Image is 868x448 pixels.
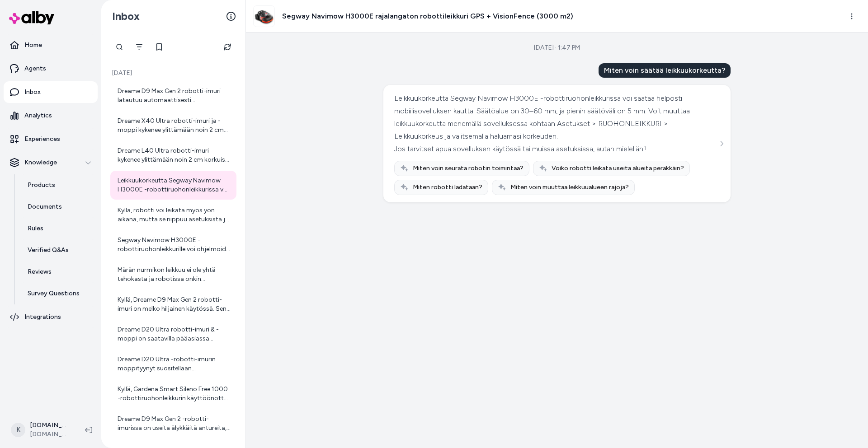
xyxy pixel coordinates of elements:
[112,9,140,23] h2: Inbox
[110,379,236,408] a: Kyllä, Gardena Smart Sileno Free 1000 -robottiruohonleikkurin käyttöönotto on suunniteltu helpoks...
[118,355,231,373] div: Dreame D20 Ultra -robotti-imurin moppityynyt suositellaan vaihdettavaksi noin 1–3 kuukauden välei...
[24,158,57,167] p: Knowledge
[716,138,727,149] button: See more
[4,58,98,79] a: Agents
[254,6,274,27] img: Segway_Navimow_H_1500_3000E_top_1.jpg
[5,415,78,444] button: K[DOMAIN_NAME] Shopify[DOMAIN_NAME]
[9,11,54,24] img: alby Logo
[19,196,98,218] a: Documents
[4,128,98,150] a: Experiences
[28,289,80,298] p: Survey Questions
[19,261,98,283] a: Reviews
[24,111,52,120] p: Analytics
[24,64,46,73] p: Agents
[118,325,231,343] div: Dreame D20 Ultra robotti-imuri & -moppi on saatavilla pääasiassa valkoisena. Mustaa värivaihtoeht...
[24,41,42,50] p: Home
[552,164,684,173] span: Voiko robotti leikata useita alueita peräkkäin?
[510,183,629,192] span: Miten voin muuttaa leikkuualueen rajoja?
[118,415,231,433] div: Dreame D9 Max Gen 2 -robotti-imurissa on useita älykkäitä antureita, jotka auttavat sitä navigoim...
[19,239,98,261] a: Verified Q&As
[4,306,98,328] a: Integrations
[110,111,236,140] a: Dreame X40 Ultra robotti-imuri ja -moppi kykenee ylittämään noin 2 cm korkuiset kynnykset. Jos si...
[534,43,580,52] div: [DATE] · 1:47 PM
[110,320,236,349] a: Dreame D20 Ultra robotti-imuri & -moppi on saatavilla pääasiassa valkoisena. Mustaa värivaihtoeht...
[28,224,43,233] p: Rules
[19,218,98,239] a: Rules
[118,236,231,254] div: Segway Navimow H3000E -robottiruohonleikkurille voi ohjelmoida useita erillisiä leikkuualueita. J...
[110,141,236,170] a: Dreame L40 Ultra robotti-imuri kykenee ylittämään noin 2 cm korkuiset kynnykset. Se on suunnitelt...
[4,34,98,56] a: Home
[28,181,55,190] p: Products
[413,164,524,173] span: Miten voin seurata robotin toimintaa?
[11,423,25,437] span: K
[110,409,236,438] a: Dreame D9 Max Gen 2 -robotti-imurissa on useita älykkäitä antureita, jotka auttavat sitä navigoim...
[110,81,236,110] a: Dreame D9 Max Gen 2 robotti-imuri latautuu automaattisesti latausasemallaan. Kun akun varaus alka...
[118,295,231,313] div: Kyllä, Dreame D9 Max Gen 2 robotti-imuri on melko hiljainen käytössä. Sen äänitaso on noin 58 dB,...
[110,350,236,378] a: Dreame D20 Ultra -robotti-imurin moppityynyt suositellaan vaihdettavaksi noin 1–3 kuukauden välei...
[118,206,231,224] div: Kyllä, robotti voi leikata myös yön aikana, mutta se riippuu asetuksista ja siitä, onko alueen va...
[394,92,717,143] div: Leikkuukorkeutta Segway Navimow H3000E -robottiruohonleikkurissa voi säätää helposti mobiilisovel...
[282,11,573,22] h3: Segway Navimow H3000E rajalangaton robottileikkuri GPS + VisionFence (3000 m2)
[110,201,236,229] a: Kyllä, robotti voi leikata myös yön aikana, mutta se riippuu asetuksista ja siitä, onko alueen va...
[110,171,236,200] a: Leikkuukorkeutta Segway Navimow H3000E -robottiruohonleikkurissa voi säätää helposti mobiilisovel...
[19,174,98,196] a: Products
[118,87,231,105] div: Dreame D9 Max Gen 2 robotti-imuri latautuu automaattisesti latausasemallaan. Kun akun varaus alka...
[24,313,61,322] p: Integrations
[218,38,236,56] button: Refresh
[30,421,71,430] p: [DOMAIN_NAME] Shopify
[110,69,236,78] p: [DATE]
[118,176,231,194] div: Leikkuukorkeutta Segway Navimow H3000E -robottiruohonleikkurissa voi säätää helposti mobiilisovel...
[30,430,71,439] span: [DOMAIN_NAME]
[130,38,148,56] button: Filter
[19,283,98,304] a: Survey Questions
[118,117,231,135] div: Dreame X40 Ultra robotti-imuri ja -moppi kykenee ylittämään noin 2 cm korkuiset kynnykset. Jos si...
[599,63,731,78] div: Miten voin säätää leikkuukorkeutta?
[413,183,482,192] span: Miten robotti ladataan?
[24,88,41,97] p: Inbox
[110,260,236,289] a: Märän nurmikon leikkuu ei ole yhtä tehokasta ja robotissa onkin sadeanturi, joka tunnistaa sateen...
[4,81,98,103] a: Inbox
[118,266,231,284] div: Märän nurmikon leikkuu ei ole yhtä tehokasta ja robotissa onkin sadeanturi, joka tunnistaa sateen...
[28,267,52,276] p: Reviews
[394,143,717,155] div: Jos tarvitset apua sovelluksen käytössä tai muissa asetuksissa, autan mielelläni!
[118,385,231,403] div: Kyllä, Gardena Smart Sileno Free 1000 -robottiruohonleikkurin käyttöönotto on suunniteltu helpoks...
[110,290,236,319] a: Kyllä, Dreame D9 Max Gen 2 robotti-imuri on melko hiljainen käytössä. Sen äänitaso on noin 58 dB,...
[24,135,60,144] p: Experiences
[4,152,98,173] button: Knowledge
[28,246,69,255] p: Verified Q&As
[28,202,62,211] p: Documents
[118,146,231,164] div: Dreame L40 Ultra robotti-imuri kykenee ylittämään noin 2 cm korkuiset kynnykset. Se on suunnitelt...
[4,105,98,126] a: Analytics
[110,230,236,259] a: Segway Navimow H3000E -robottiruohonleikkurille voi ohjelmoida useita erillisiä leikkuualueita. J...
